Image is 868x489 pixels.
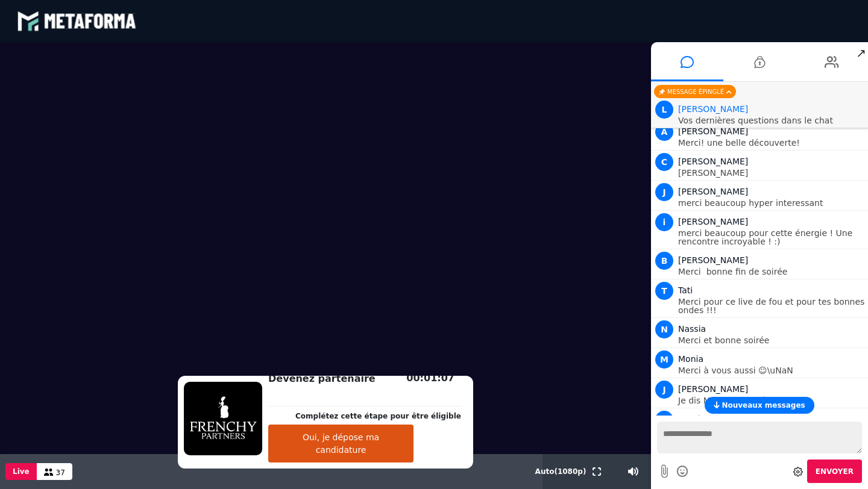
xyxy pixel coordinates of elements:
[678,139,865,147] p: Merci! une belle découverte!
[722,401,805,410] span: Nouveaux messages
[268,372,461,386] h2: Devenez partenaire
[678,297,865,314] p: Merci pour ce live de fou et pour tes bonnes ondes !!!
[655,183,673,201] span: J
[816,467,854,476] span: Envoyer
[678,217,748,226] span: [PERSON_NAME]
[807,459,862,483] button: Envoyer
[678,199,865,207] p: merci beaucoup hyper interessant
[678,229,865,246] p: merci beaucoup pour cette énergie ! Une rencontre incroyable ! :)
[655,282,673,300] span: T
[705,397,814,414] button: Nouveaux messages
[678,116,865,125] p: Vos dernières questions dans le chat
[678,255,748,265] span: [PERSON_NAME]
[678,267,865,276] p: Merci bonne fin de soirée
[678,354,703,364] span: Monia
[678,324,706,334] span: Nassia
[655,252,673,270] span: B
[678,187,748,196] span: [PERSON_NAME]
[184,382,262,455] img: 1758176636418-X90kMVC3nBIL3z60WzofmoLaWTDHBoMX.png
[268,425,414,463] button: Oui, je dépose ma candidature
[56,469,65,477] span: 37
[655,213,673,231] span: i
[655,123,673,141] span: A
[678,366,865,375] p: Merci à vous aussi ☺\uNaN️
[655,320,673,338] span: N
[854,42,868,64] span: ↗
[678,104,748,114] span: Animateur
[406,372,454,384] span: 00:01:07
[295,411,461,422] p: Complétez cette étape pour être éligible
[678,384,748,394] span: [PERSON_NAME]
[678,336,865,344] p: Merci et bonne soirée
[655,101,673,119] span: L
[655,350,673,369] span: M
[655,381,673,399] span: J
[654,85,736,98] div: Message épinglé
[533,454,589,489] button: Auto(1080p)
[678,157,748,166] span: [PERSON_NAME]
[5,463,37,480] button: Live
[678,285,693,295] span: Tati
[678,396,865,405] p: Je dis Merci de la présentation
[678,169,865,177] p: [PERSON_NAME]
[655,153,673,171] span: C
[535,467,587,476] span: Auto ( 1080 p)
[678,126,748,136] span: [PERSON_NAME]
[678,414,711,424] span: Ophélie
